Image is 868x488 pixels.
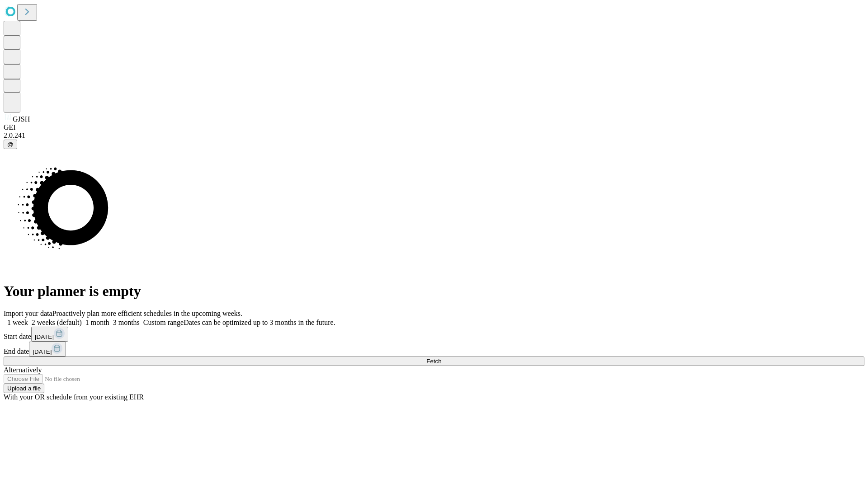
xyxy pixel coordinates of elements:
span: With your OR schedule from your existing EHR [4,393,144,401]
button: @ [4,140,17,149]
div: Start date [4,327,864,342]
h1: Your planner is empty [4,283,864,300]
span: [DATE] [33,348,52,355]
div: GEI [4,123,864,131]
span: 1 month [85,319,109,326]
button: [DATE] [31,327,68,342]
span: Alternatively [4,366,42,374]
span: Dates can be optimized up to 3 months in the future. [184,319,335,326]
button: Fetch [4,357,864,366]
span: Fetch [426,358,441,365]
span: [DATE] [35,333,54,340]
span: 3 months [113,319,140,326]
span: Import your data [4,310,52,317]
span: Proactively plan more efficient schedules in the upcoming weeks. [52,310,242,317]
span: @ [7,141,14,148]
div: 2.0.241 [4,131,864,140]
span: Custom range [143,319,184,326]
div: End date [4,342,864,357]
button: Upload a file [4,384,44,393]
button: [DATE] [29,342,66,357]
span: 2 weeks (default) [32,319,82,326]
span: 1 week [7,319,28,326]
span: GJSH [13,115,30,123]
